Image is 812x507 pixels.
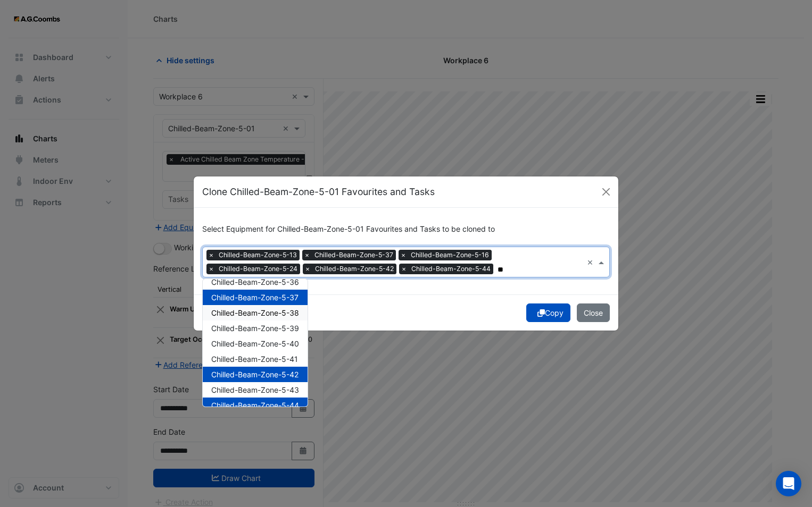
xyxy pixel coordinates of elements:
span: Chilled-Beam-Zone-5-43 [211,385,299,394]
span: Chilled-Beam-Zone-5-37 [312,250,396,260]
span: × [206,250,216,260]
span: Chilled-Beam-Zone-5-44 [211,401,299,410]
span: Chilled-Beam-Zone-5-36 [211,277,299,286]
span: Chilled-Beam-Zone-5-42 [211,370,299,379]
span: Chilled-Beam-Zone-5-24 [216,264,300,274]
span: Chilled-Beam-Zone-5-39 [211,324,299,333]
span: × [399,264,409,274]
span: Chilled-Beam-Zone-5-13 [216,250,300,260]
h5: Clone Chilled-Beam-Zone-5-01 Favourites and Tasks [202,185,435,199]
ng-dropdown-panel: Options list [202,278,308,407]
button: Copy [526,303,570,322]
span: Chilled-Beam-Zone-5-38 [211,308,299,317]
span: Chilled-Beam-Zone-5-44 [409,264,493,274]
span: × [302,250,312,260]
span: Chilled-Beam-Zone-5-40 [211,339,299,348]
span: Chilled-Beam-Zone-5-41 [211,354,298,364]
div: Open Intercom Messenger [776,471,801,496]
span: × [399,250,408,260]
span: Chilled-Beam-Zone-5-37 [211,293,299,302]
span: × [206,264,216,274]
span: Clear [587,257,596,268]
span: Chilled-Beam-Zone-5-42 [312,264,396,274]
span: × [303,264,312,274]
h6: Select Equipment for Chilled-Beam-Zone-5-01 Favourites and Tasks to be cloned to [202,225,610,234]
span: Chilled-Beam-Zone-5-16 [408,250,492,260]
button: Close [598,184,614,200]
button: Close [577,303,610,322]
